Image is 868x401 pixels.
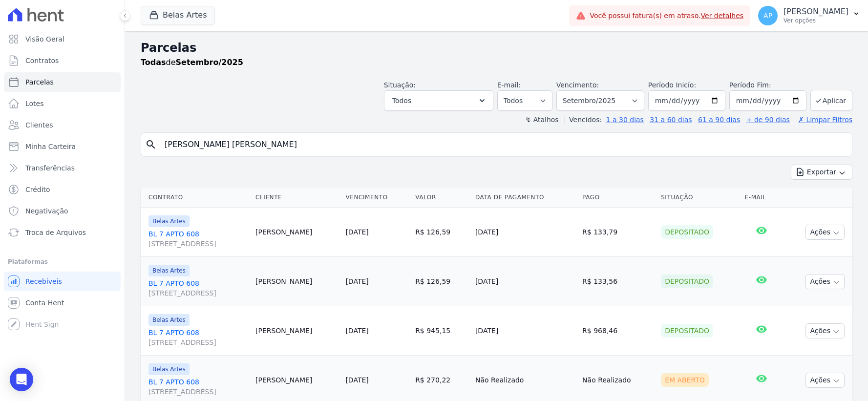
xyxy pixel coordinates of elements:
strong: Todas [141,58,166,67]
span: [STREET_ADDRESS] [148,239,248,249]
a: [DATE] [345,327,368,335]
span: [STREET_ADDRESS] [148,338,248,347]
span: AP [763,12,772,19]
td: [PERSON_NAME] [252,257,341,306]
input: Buscar por nome do lote ou do cliente [159,135,848,154]
div: Depositado [661,324,713,338]
td: [PERSON_NAME] [252,306,341,356]
label: Situação: [384,81,416,89]
span: Minha Carteira [25,142,76,151]
span: Clientes [25,120,53,130]
a: Minha Carteira [4,137,121,156]
td: R$ 945,15 [411,306,471,356]
i: search [145,139,157,150]
a: Troca de Arquivos [4,223,121,242]
span: Parcelas [25,77,54,87]
label: Período Inicío: [648,81,696,89]
p: [PERSON_NAME] [783,7,848,17]
a: [DATE] [345,376,368,384]
a: BL 7 APTO 608[STREET_ADDRESS] [148,377,248,397]
span: Belas Artes [148,265,190,276]
a: Transferências [4,158,121,178]
button: Ações [805,373,845,388]
span: Conta Hent [25,298,64,308]
a: [DATE] [345,228,368,236]
th: Contrato [141,188,252,208]
button: Aplicar [810,90,852,111]
label: Período Fim: [729,80,806,90]
th: Situação [657,188,741,208]
span: Transferências [25,163,75,173]
th: E-mail [741,188,782,208]
button: AP [PERSON_NAME] Ver opções [750,2,868,29]
h2: Parcelas [141,39,852,57]
th: Data de Pagamento [471,188,578,208]
a: Visão Geral [4,29,121,49]
label: Vencimento: [556,81,599,89]
button: Belas Artes [141,6,215,24]
span: Você possui fatura(s) em atraso. [590,11,743,21]
td: [DATE] [471,306,578,356]
a: BL 7 APTO 608[STREET_ADDRESS] [148,278,248,298]
a: Crédito [4,180,121,199]
span: [STREET_ADDRESS] [148,387,248,397]
button: Todos [384,90,493,111]
div: Em Aberto [661,373,709,387]
th: Vencimento [341,188,411,208]
label: ↯ Atalhos [525,116,558,124]
a: Parcelas [4,72,121,92]
span: Recebíveis [25,276,62,286]
td: [PERSON_NAME] [252,208,341,257]
button: Ações [805,274,845,289]
td: R$ 133,79 [578,208,657,257]
span: Belas Artes [148,314,190,326]
button: Ações [805,225,845,240]
strong: Setembro/2025 [176,58,243,67]
div: Depositado [661,274,713,288]
p: Ver opções [783,17,848,24]
a: [DATE] [345,277,368,285]
a: Contratos [4,51,121,70]
td: [DATE] [471,208,578,257]
a: 61 a 90 dias [698,116,740,124]
a: 1 a 30 dias [606,116,644,124]
a: Ver detalhes [701,12,744,20]
span: Todos [392,95,411,106]
span: Negativação [25,206,68,216]
a: Clientes [4,115,121,135]
a: Negativação [4,201,121,221]
span: Crédito [25,185,50,194]
div: Plataformas [8,256,117,268]
span: Belas Artes [148,363,190,375]
th: Pago [578,188,657,208]
td: R$ 133,56 [578,257,657,306]
label: Vencidos: [565,116,602,124]
button: Ações [805,323,845,338]
div: Open Intercom Messenger [10,368,33,391]
span: [STREET_ADDRESS] [148,288,248,298]
a: BL 7 APTO 608[STREET_ADDRESS] [148,229,248,249]
p: de [141,57,243,68]
a: Recebíveis [4,272,121,291]
span: Lotes [25,99,44,108]
span: Contratos [25,56,59,65]
span: Troca de Arquivos [25,228,86,237]
td: [DATE] [471,257,578,306]
a: Lotes [4,94,121,113]
span: Belas Artes [148,215,190,227]
a: 31 a 60 dias [650,116,692,124]
label: E-mail: [497,81,521,89]
th: Cliente [252,188,341,208]
span: Visão Geral [25,34,64,44]
td: R$ 126,59 [411,208,471,257]
a: + de 90 dias [746,116,790,124]
a: Conta Hent [4,293,121,313]
button: Exportar [791,165,852,180]
td: R$ 968,46 [578,306,657,356]
td: R$ 126,59 [411,257,471,306]
a: BL 7 APTO 608[STREET_ADDRESS] [148,328,248,347]
a: ✗ Limpar Filtros [794,116,852,124]
div: Depositado [661,225,713,239]
th: Valor [411,188,471,208]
